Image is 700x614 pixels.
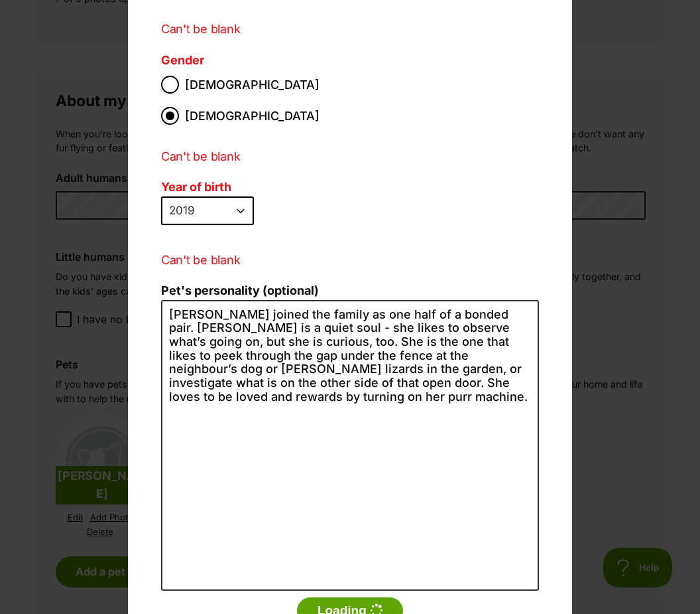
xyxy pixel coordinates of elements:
p: Can't be blank [161,20,539,38]
span: [DEMOGRAPHIC_DATA] [185,76,320,94]
label: Year of birth [161,181,231,194]
label: Pet's personality (optional) [161,284,539,298]
p: Can't be blank [161,251,539,269]
p: Can't be blank [161,147,343,165]
label: Gender [161,54,204,68]
span: [DEMOGRAPHIC_DATA] [185,107,320,125]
